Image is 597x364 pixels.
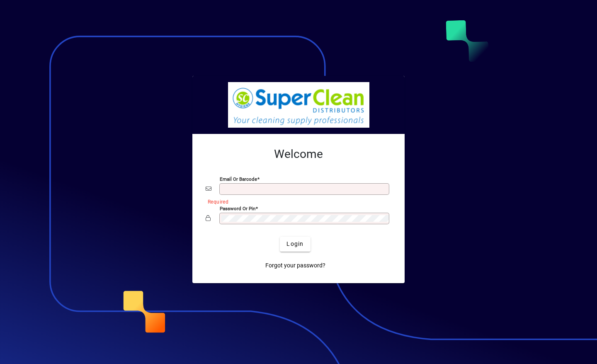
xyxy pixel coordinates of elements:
h2: Welcome [206,147,391,161]
mat-error: Required [208,197,385,206]
button: Login [280,237,310,252]
span: Login [286,240,303,248]
mat-label: Password or Pin [220,205,255,211]
a: Forgot your password? [262,258,329,273]
span: Forgot your password? [265,261,325,270]
mat-label: Email or Barcode [220,176,257,182]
